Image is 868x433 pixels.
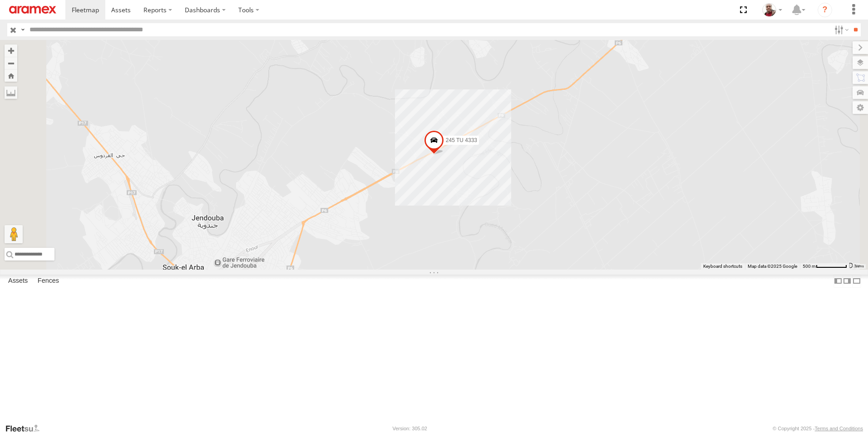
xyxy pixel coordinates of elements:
[19,23,26,36] label: Search Query
[831,23,850,36] label: Search Filter Options
[800,263,850,270] button: Map Scale: 500 m per 65 pixels
[803,264,816,269] span: 500 m
[5,57,17,69] button: Zoom out
[818,3,832,17] i: ?
[854,265,864,268] a: Terms
[703,263,742,270] button: Keyboard shortcuts
[833,275,843,288] label: Dock Summary Table to the Left
[853,101,868,114] label: Map Settings
[446,137,477,143] span: 245 TU 4333
[33,275,64,287] label: Fences
[4,275,32,287] label: Assets
[393,426,427,431] div: Version: 305.02
[9,6,56,14] img: aramex-logo.svg
[748,264,797,269] span: Map data ©2025 Google
[5,44,17,57] button: Zoom in
[5,424,47,433] a: Visit our Website
[5,225,23,243] button: Drag Pegman onto the map to open Street View
[843,275,852,288] label: Dock Summary Table to the Right
[5,69,17,82] button: Zoom Home
[815,426,863,431] a: Terms and Conditions
[773,426,863,431] div: © Copyright 2025 -
[759,3,785,17] div: Majdi Ghannoudi
[852,275,861,288] label: Hide Summary Table
[5,86,17,99] label: Measure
